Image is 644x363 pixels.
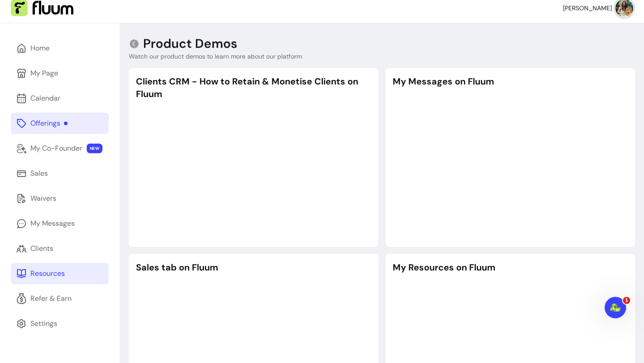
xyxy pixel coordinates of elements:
div: Resources [30,268,65,279]
a: Home [11,38,109,59]
a: My Messages [11,213,109,234]
div: Offerings [30,118,68,129]
a: Offerings [11,113,109,134]
p: Product Demos [143,36,237,52]
a: Resources [11,263,109,284]
p: My Messages on Fluum [393,75,628,88]
div: My Co-Founder [30,143,82,154]
span: NEW [87,144,102,153]
p: Watch our product demos to learn more about our platform [129,52,302,61]
div: Sales [30,168,48,179]
div: Refer & Earn [30,293,72,304]
span: 1 [623,297,630,304]
div: Waivers [30,193,56,204]
div: Settings [30,318,57,329]
div: Calendar [30,93,60,104]
a: My Page [11,63,109,84]
a: Sales [11,163,109,184]
div: My Messages [30,218,75,229]
p: My Resources on Fluum [393,261,628,274]
span: [PERSON_NAME] [563,4,612,13]
a: My Co-Founder NEW [11,138,109,159]
a: Waivers [11,188,109,209]
a: Calendar [11,88,109,109]
p: Clients CRM - How to Retain & Monetise Clients on Fluum [136,75,371,100]
iframe: Intercom live chat [605,297,626,318]
p: Sales tab on Fluum [136,261,371,274]
a: Settings [11,313,109,334]
div: Home [30,43,50,54]
div: My Page [30,68,58,79]
a: Clients [11,238,109,259]
a: Refer & Earn [11,288,109,309]
div: Clients [30,243,53,254]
